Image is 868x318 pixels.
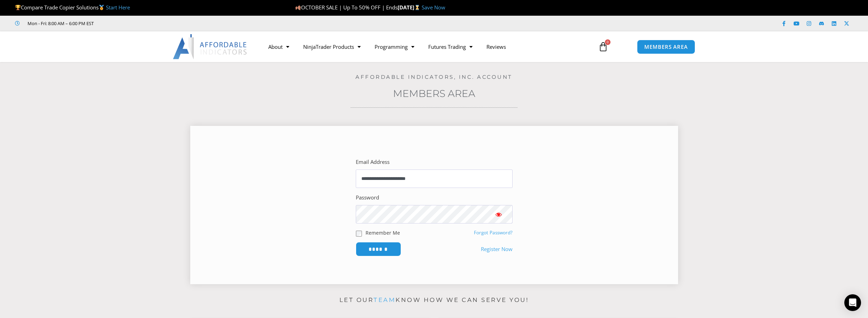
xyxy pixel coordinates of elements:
[261,39,590,55] nav: Menu
[588,37,619,57] a: 0
[295,4,398,11] span: OCTOBER SALE | Up To 50% OFF | Ends
[637,40,695,54] a: MEMBERS AREA
[644,44,688,50] span: MEMBERS AREA
[374,296,395,303] a: team
[485,205,513,224] button: Show password
[481,244,513,254] a: Register Now
[173,34,248,59] img: LogoAI | Affordable Indicators – NinjaTrader
[398,4,422,11] strong: [DATE]
[103,20,208,27] iframe: Customer reviews powered by Trustpilot
[190,295,678,306] p: Let our know how we can serve you!
[844,294,861,311] div: Open Intercom Messenger
[355,74,513,80] a: Affordable Indicators, Inc. Account
[474,229,513,236] a: Forgot Password?
[26,19,94,28] span: Mon - Fri: 8:00 AM – 6:00 PM EST
[295,5,301,10] img: 🍂
[366,229,400,236] label: Remember Me
[356,193,379,203] label: Password
[356,157,390,167] label: Email Address
[99,5,104,10] img: 🥇
[605,39,610,45] span: 0
[261,39,296,55] a: About
[368,39,421,55] a: Programming
[415,5,420,10] img: ⌛
[15,5,21,10] img: 🏆
[106,4,130,11] a: Start Here
[393,88,475,99] a: Members Area
[296,39,368,55] a: NinjaTrader Products
[15,4,130,11] span: Compare Trade Copier Solutions
[422,4,445,11] a: Save Now
[479,39,513,55] a: Reviews
[421,39,479,55] a: Futures Trading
